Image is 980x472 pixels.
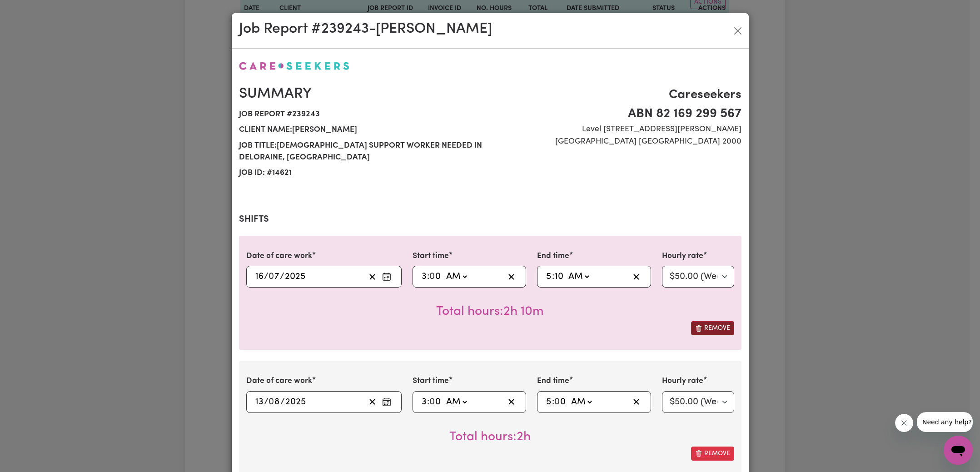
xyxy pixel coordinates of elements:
input: ---- [285,395,306,409]
button: Enter the date of care work [379,395,394,409]
input: -- [421,270,427,283]
h2: Summary [239,85,485,103]
button: Clear date [365,395,379,409]
input: -- [255,395,264,409]
span: Client name: [PERSON_NAME] [239,122,485,138]
button: Close [731,24,745,38]
button: Enter the date of care work [379,270,394,283]
span: Job ID: # 14621 [239,165,485,181]
input: -- [269,395,280,409]
label: Date of care work [246,250,312,262]
input: -- [255,270,264,283]
input: -- [430,395,442,409]
span: : [552,397,554,407]
span: Careseekers [496,85,741,104]
span: 0 [429,272,435,281]
button: Clear date [365,270,379,283]
span: : [427,397,429,407]
span: / [264,397,269,407]
input: -- [421,395,427,409]
span: / [280,397,285,407]
label: Start time [413,250,449,262]
iframe: Close message [895,414,913,432]
span: ABN 82 169 299 567 [496,104,741,124]
input: -- [555,395,567,409]
input: -- [430,270,442,283]
button: Remove this shift [691,447,734,461]
input: ---- [284,270,306,283]
span: : [552,272,554,282]
span: : [427,272,429,282]
input: -- [546,270,552,283]
span: / [280,272,284,282]
iframe: Message from company [917,412,973,432]
label: End time [537,375,569,387]
label: Hourly rate [662,375,703,387]
span: / [264,272,269,282]
input: -- [554,270,564,283]
span: 0 [554,397,560,407]
span: Level [STREET_ADDRESS][PERSON_NAME] [496,124,741,135]
label: Date of care work [246,375,312,387]
span: Total hours worked: 2 hours 10 minutes [436,305,544,318]
span: Job title: [DEMOGRAPHIC_DATA] Support Worker Needed In Deloraine, [GEOGRAPHIC_DATA] [239,138,485,166]
label: End time [537,250,569,262]
h2: Shifts [239,214,741,225]
h2: Job Report # 239243 - [PERSON_NAME] [239,20,492,38]
span: Total hours worked: 2 hours [449,431,531,443]
span: 0 [269,397,274,407]
iframe: Button to launch messaging window [944,436,973,465]
label: Hourly rate [662,250,703,262]
span: 0 [269,272,274,281]
button: Remove this shift [691,321,734,335]
span: 0 [429,397,435,407]
span: [GEOGRAPHIC_DATA] [GEOGRAPHIC_DATA] 2000 [496,136,741,148]
input: -- [269,270,280,283]
input: -- [546,395,552,409]
label: Start time [413,375,449,387]
img: Careseekers logo [239,62,349,70]
span: Job report # 239243 [239,107,485,122]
